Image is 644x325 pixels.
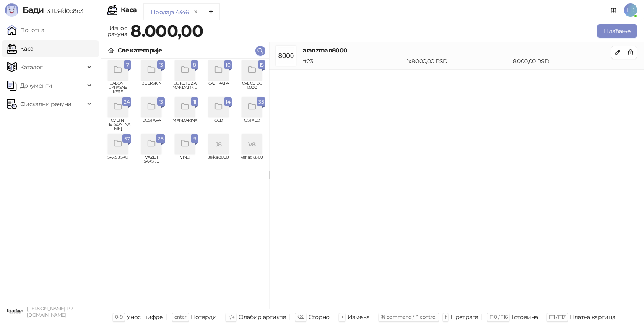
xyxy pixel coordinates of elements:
[171,155,198,168] span: VINO
[597,24,637,38] button: Плаћање
[130,21,203,41] strong: 8.000,00
[7,22,44,39] a: Почетна
[151,8,189,17] div: Продаја 4346
[228,314,234,320] span: ↑/↓
[297,314,304,320] span: ⌫
[303,46,611,55] h4: aranzman8000
[489,314,507,320] span: F10 / F16
[7,40,33,57] a: Каса
[158,134,163,143] span: 25
[381,314,436,320] span: ⌘ command / ⌃ control
[124,97,130,107] span: 24
[23,5,44,15] span: Бади
[171,118,198,131] span: MANDARINA
[549,314,565,320] span: F11 / F17
[607,3,621,17] a: Документација
[5,3,18,17] img: Logo
[174,314,187,320] span: enter
[511,57,613,66] div: 8.000,00 RSD
[104,118,131,131] span: CVETNI [PERSON_NAME]
[239,312,286,322] div: Одабир артикла
[20,96,71,112] span: Фискални рачуни
[226,60,230,70] span: 10
[104,81,131,94] span: BALONI I UKRASNE KESE
[205,81,232,94] span: CAJ I KAFA
[171,81,198,94] span: BUKETE ZA MANDARINU
[138,81,165,94] span: BEERSKIN
[20,59,43,75] span: Каталог
[125,60,130,70] span: 7
[104,155,131,168] span: SAKSIJSKO
[7,303,23,320] img: 64x64-companyLogo-0e2e8aaa-0bd2-431b-8613-6e3c65811325.png
[208,134,229,154] div: J8
[205,118,232,131] span: OLD
[309,312,330,322] div: Сторно
[445,314,446,320] span: f
[242,134,262,154] div: V8
[101,59,269,309] div: grid
[260,60,264,70] span: 15
[239,118,265,131] span: OSTALO
[192,134,197,143] span: 9
[159,97,163,107] span: 13
[27,306,73,318] small: [PERSON_NAME] PR [DOMAIN_NAME]
[570,312,615,322] div: Платна картица
[203,3,220,20] button: Add tab
[192,60,197,70] span: 8
[20,77,52,94] span: Документи
[301,57,405,66] div: # 23
[106,23,129,39] div: Износ рачуна
[121,7,137,13] div: Каса
[192,97,197,107] span: 11
[138,118,165,131] span: DOSTAVA
[226,97,230,107] span: 14
[124,134,130,143] span: 57
[127,312,163,322] div: Унос шифре
[115,314,122,320] span: 0-9
[512,312,538,322] div: Готовина
[159,60,163,70] span: 13
[190,8,201,16] button: remove
[138,155,165,168] span: VAZE I SAKSIJE
[341,314,343,320] span: +
[239,81,265,94] span: CVECE DO 1.000
[191,312,217,322] div: Потврди
[450,312,478,322] div: Претрага
[205,155,232,168] span: Jelka 8000
[348,312,369,322] div: Измена
[118,46,162,55] div: Све категорије
[239,155,265,168] span: venac 8500
[624,3,637,17] span: EB
[44,7,83,15] span: 3.11.3-fd0d8d3
[405,57,511,66] div: 1 x 8.000,00 RSD
[258,97,264,107] span: 35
